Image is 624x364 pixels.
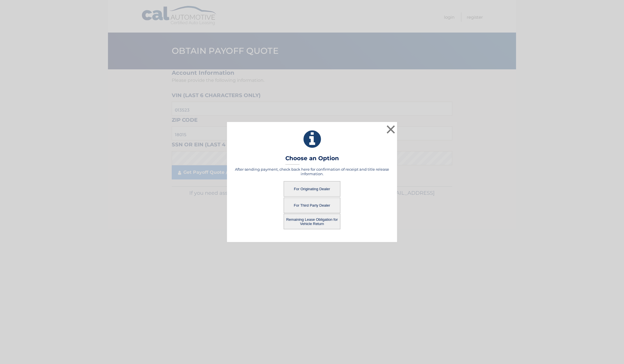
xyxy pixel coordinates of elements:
h5: After sending payment, check back here for confirmation of receipt and title release information. [234,167,390,176]
h3: Choose an Option [285,155,339,165]
button: For Originating Dealer [284,181,340,197]
button: × [385,124,396,135]
button: For Third Party Dealer [284,198,340,213]
button: Remaining Lease Obligation for Vehicle Return [284,214,340,229]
